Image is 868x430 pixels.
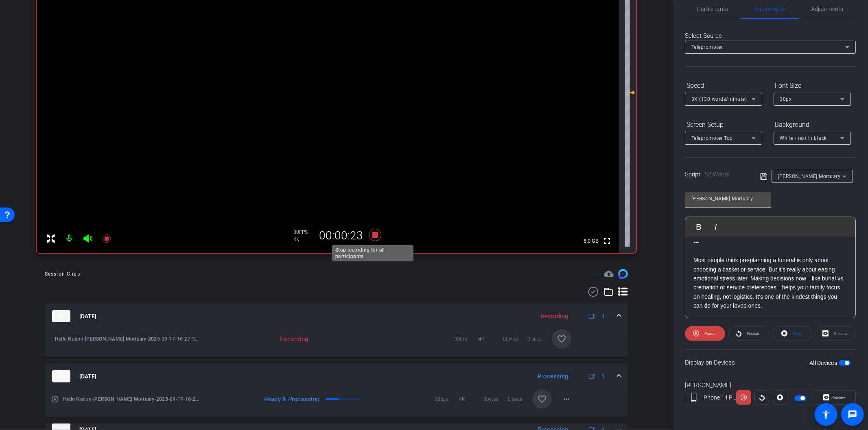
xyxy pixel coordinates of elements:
[697,6,728,12] span: Participants
[691,135,733,141] span: Teleprompter Top
[691,194,765,204] input: Title
[508,395,532,403] span: 0 secs
[693,238,847,247] p: ---
[51,395,59,403] mat-icon: play_circle_outline
[199,335,313,343] div: Recording
[537,394,547,404] mat-icon: favorite_border
[772,326,812,341] button: Stop
[79,312,96,321] span: [DATE]
[811,6,844,12] span: Adjustments
[604,269,614,279] span: Destinations for your clips
[527,335,552,343] span: 0 secs
[45,329,628,357] div: thumb-nail[DATE]Recording1
[454,335,479,343] span: 30fps
[601,312,605,321] span: 1
[459,395,483,403] span: 4K
[314,229,369,243] div: 00:00:23
[848,410,857,419] mat-icon: message
[45,303,628,329] mat-expansion-panel-header: thumb-nail[DATE]Recording1
[533,372,572,381] div: Processing
[774,118,851,132] div: Background
[52,370,70,382] img: thumb-nail
[55,335,199,343] span: Hello Nation-[PERSON_NAME] Mortuary-2025-09-17-16-27-35-881-0
[618,269,628,279] img: Session clips
[63,395,199,403] span: Hello Nation-[PERSON_NAME] Mortuary-2025-09-17-16-27-17-688-0
[52,310,70,322] img: thumb-nail
[483,395,508,403] span: 0bytes
[793,331,801,336] span: Stop
[45,270,80,278] div: Session Clips
[780,96,792,102] span: 30px
[537,312,572,321] div: Recording
[831,395,845,400] span: Preview
[813,390,855,405] button: Preview
[774,79,851,93] div: Font Size
[702,393,737,402] div: iPhone 14 Plus
[557,334,566,344] mat-icon: favorite_border
[685,381,856,390] div: [PERSON_NAME]
[753,6,787,12] span: Teleprompter
[821,410,831,419] mat-icon: accessibility
[625,88,635,98] mat-icon: 3 dB
[300,229,308,235] span: FPS
[581,236,601,246] span: 8.0 GB
[294,229,314,235] div: 30
[503,335,527,343] span: 0bytes
[685,349,856,376] div: Display on Devices
[601,372,605,381] span: 1
[704,331,715,336] span: Pause
[704,171,730,178] span: 52 Words
[257,395,324,403] div: Ready & Processing
[747,331,759,336] span: Restart
[294,236,314,243] div: 4K
[79,372,96,381] span: [DATE]
[778,174,841,179] span: [PERSON_NAME] Mortuary
[685,118,762,132] div: Screen Setup
[332,245,413,261] div: Stop recording for all participants
[780,135,827,141] span: White - text in black
[685,79,762,93] div: Speed
[685,31,856,41] div: Select Source
[809,359,839,367] label: All Devices
[562,394,571,404] mat-icon: more_horiz
[479,335,503,343] span: 4K
[693,256,847,310] p: Most people think pre-planning a funeral is only about choosing a casket or service. But it’s rea...
[602,236,612,246] mat-icon: fullscreen
[45,363,628,389] mat-expansion-panel-header: thumb-nail[DATE]Processing1
[435,395,459,403] span: 30fps
[685,170,749,179] div: Script
[691,44,723,50] span: Teleprompter
[728,326,769,341] button: Restart
[45,389,628,417] div: thumb-nail[DATE]Processing1
[685,326,725,341] button: Pause
[691,96,747,102] span: 3X (130 words/minute)
[604,269,614,279] mat-icon: cloud_upload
